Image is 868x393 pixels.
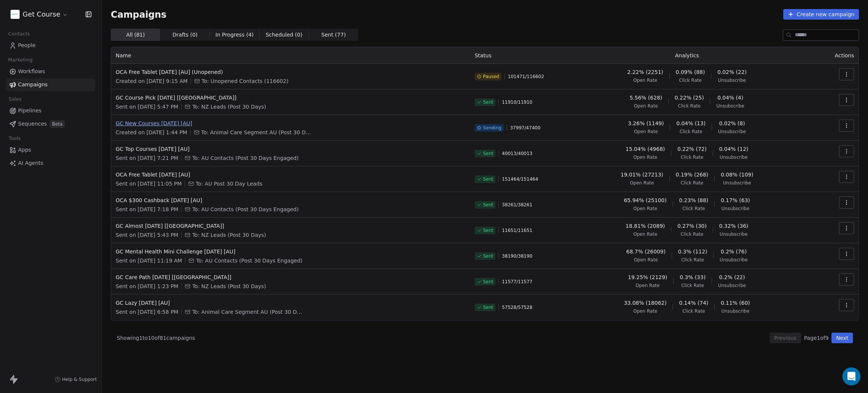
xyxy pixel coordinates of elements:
[634,257,658,263] span: Open Rate
[676,120,706,127] span: 0.04% (13)
[678,248,708,255] span: 0.3% (112)
[628,120,664,127] span: 3.26% (1149)
[770,333,801,343] button: Previous
[719,120,745,127] span: 0.02% (8)
[502,279,532,285] span: 11577 / 11577
[18,81,47,89] span: Campaigns
[50,120,65,128] span: Beta
[116,206,178,213] span: Sent on [DATE] 7:18 PM
[721,171,753,178] span: 0.08% (109)
[6,144,95,156] a: Apps
[6,65,95,78] a: Workflows
[717,68,747,76] span: 0.02% (22)
[196,180,262,187] span: To: AU Post 30 Day Leads
[483,202,493,208] span: Sent
[202,77,289,85] span: To: Unopened Contacts (116602)
[626,248,665,255] span: 68.7% (26009)
[5,133,24,144] span: Tools
[116,180,182,187] span: Sent on [DATE] 11:05 PM
[502,227,532,233] span: 11651 / 11651
[682,206,705,212] span: Click Rate
[266,31,303,39] span: Scheduled ( 0 )
[633,231,657,237] span: Open Rate
[502,150,532,157] span: 40013 / 40013
[5,28,33,40] span: Contacts
[6,78,95,91] a: Campaigns
[5,54,36,66] span: Marketing
[6,118,95,130] a: SequencesBeta
[502,99,532,105] span: 11910 / 11910
[483,125,501,131] span: Sending
[720,257,747,263] span: Unsubscribe
[633,154,657,160] span: Open Rate
[111,47,470,64] th: Name
[192,206,298,213] span: To: AU Contacts (Post 30 Days Engaged)
[502,176,538,182] span: 151464 / 151464
[192,231,266,239] span: To: NZ Leads (Post 30 Days)
[483,150,493,157] span: Sent
[720,154,747,160] span: Unsubscribe
[116,282,178,290] span: Sent on [DATE] 1:23 PM
[719,222,749,230] span: 0.32% (36)
[804,334,828,342] span: Page 1 of 9
[116,308,178,316] span: Sent on [DATE] 6:58 PM
[116,273,466,281] span: GC Care Path [DATE] [[GEOGRAPHIC_DATA]]
[116,94,466,101] span: GC Course Pick [DATE] [[GEOGRAPHIC_DATA]]
[321,31,346,39] span: Sent ( 77 )
[718,129,746,135] span: Unsubscribe
[18,120,47,128] span: Sequences
[502,202,532,208] span: 38261 / 38261
[716,103,744,109] span: Unsubscribe
[117,334,195,342] span: Showing 1 to 10 of 81 campaigns
[630,94,662,101] span: 5.56% (628)
[681,282,704,289] span: Click Rate
[718,77,746,83] span: Unsubscribe
[783,9,859,20] button: Create new campaign
[116,68,466,76] span: OCA Free Tablet [DATE] [AU] (Unopened)
[677,145,707,153] span: 0.22% (72)
[721,308,749,314] span: Unsubscribe
[842,367,860,385] div: Open Intercom Messenger
[23,9,60,19] span: Get Course
[718,282,746,289] span: Unsubscribe
[483,279,493,285] span: Sent
[628,273,667,281] span: 19.25% (2129)
[675,94,704,101] span: 0.22% (25)
[627,68,663,76] span: 2.22% (2251)
[624,196,666,204] span: 65.94% (25100)
[116,145,466,153] span: GC Top Courses [DATE] [AU]
[116,129,187,136] span: Created on [DATE] 1:44 PM
[633,308,657,314] span: Open Rate
[680,273,706,281] span: 0.3% (33)
[196,257,302,264] span: To: AU Contacts (Post 30 Days Engaged)
[6,104,95,117] a: Pipelines
[630,180,654,186] span: Open Rate
[470,47,564,64] th: Status
[483,176,493,182] span: Sent
[677,222,707,230] span: 0.27% (30)
[173,31,198,39] span: Drafts ( 0 )
[215,31,254,39] span: In Progress ( 4 )
[620,171,663,178] span: 19.01% (27213)
[483,253,493,259] span: Sent
[721,248,747,255] span: 0.2% (76)
[679,299,708,307] span: 0.14% (74)
[679,196,708,204] span: 0.23% (88)
[116,257,182,264] span: Sent on [DATE] 11:19 AM
[9,8,70,21] button: Get Course
[192,282,266,290] span: To: NZ Leads (Post 30 Days)
[192,308,305,316] span: To: Animal Care Segment AU (Post 30 Days Engaged) + 4 more
[681,180,703,186] span: Click Rate
[679,77,701,83] span: Click Rate
[116,120,466,127] span: GC New Courses [DATE] [AU]
[564,47,810,64] th: Analytics
[720,231,747,237] span: Unsubscribe
[682,308,705,314] span: Click Rate
[18,107,41,115] span: Pipelines
[508,74,544,80] span: 101471 / 116602
[116,154,178,162] span: Sent on [DATE] 7:21 PM
[18,68,45,75] span: Workflows
[18,159,43,167] span: AI Agents
[721,206,749,212] span: Unsubscribe
[116,222,466,230] span: GC Almost [DATE] [[GEOGRAPHIC_DATA]]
